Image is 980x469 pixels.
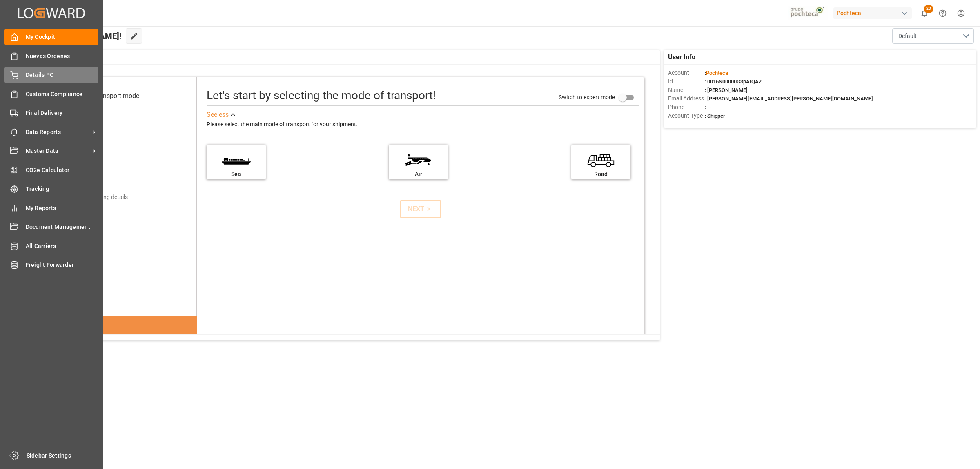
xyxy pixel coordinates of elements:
[915,4,933,22] button: show 20 new notifications
[211,170,262,179] div: Sea
[207,110,229,120] div: See less
[933,4,952,22] button: Help Center
[668,112,705,120] span: Account Type
[668,103,705,112] span: Phone
[892,28,974,44] button: open menu
[4,29,98,45] a: My Cockpit
[559,94,615,100] span: Switch to expert mode
[26,90,99,98] span: Customs Compliance
[207,120,639,130] div: Please select the main mode of transport for your shipment.
[4,86,98,102] a: Customs Compliance
[705,87,748,93] span: : [PERSON_NAME]
[26,223,99,231] span: Document Management
[705,113,725,119] span: : Shipper
[4,219,98,235] a: Document Management
[207,87,436,104] div: Let's start by selecting the mode of transport!
[4,257,98,273] a: Freight Forwarder
[76,91,139,101] div: Select transport mode
[668,52,695,62] span: User Info
[26,52,99,60] span: Nuevas Ordenes
[705,70,728,76] span: :
[575,170,626,179] div: Road
[833,5,915,21] button: Pochteca
[26,185,99,193] span: Tracking
[26,33,99,41] span: My Cockpit
[833,7,912,19] div: Pochteca
[4,181,98,197] a: Tracking
[26,109,99,117] span: Final Delivery
[705,96,873,102] span: : [PERSON_NAME][EMAIL_ADDRESS][PERSON_NAME][DOMAIN_NAME]
[4,162,98,178] a: CO2e Calculator
[668,86,705,94] span: Name
[668,94,705,103] span: Email Address
[26,147,90,155] span: Master Data
[26,204,99,212] span: My Reports
[400,200,441,218] button: NEXT
[4,67,98,83] a: Details PO
[898,32,917,40] span: Default
[4,238,98,254] a: All Carriers
[77,193,128,201] div: Add shipping details
[668,77,705,86] span: Id
[788,6,828,20] img: pochtecaImg.jpg_1689854062.jpg
[706,70,728,76] span: Pochteca
[26,242,99,250] span: All Carriers
[668,69,705,77] span: Account
[393,170,444,179] div: Air
[705,78,762,85] span: : 0016N00000G3pAIQAZ
[26,261,99,269] span: Freight Forwarder
[4,200,98,216] a: My Reports
[27,451,100,460] span: Sidebar Settings
[26,128,90,136] span: Data Reports
[4,105,98,121] a: Final Delivery
[924,5,933,13] span: 20
[26,166,99,174] span: CO2e Calculator
[4,48,98,64] a: Nuevas Ordenes
[705,104,711,110] span: : —
[26,71,99,79] span: Details PO
[408,204,433,214] div: NEXT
